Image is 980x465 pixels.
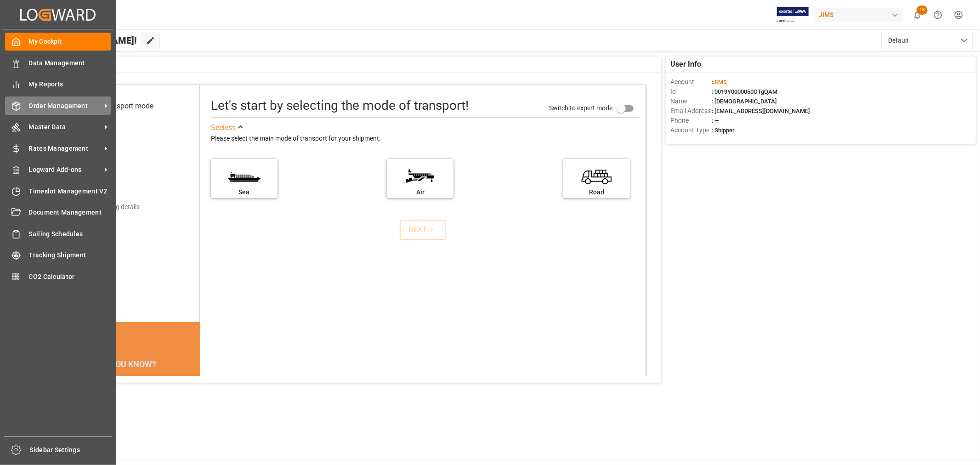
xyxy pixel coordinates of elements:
span: Id [670,87,712,96]
div: Road [568,187,625,197]
a: Timeslot Management V2 [5,182,111,200]
a: Document Management [5,204,111,221]
span: : — [712,117,719,124]
span: Tracking Shipment [29,250,111,260]
span: Logward Add-ons [29,165,102,175]
a: My Reports [5,75,111,93]
span: Name [670,96,712,106]
div: Select transport mode [82,101,153,112]
div: See less [211,122,236,133]
button: show 18 new notifications [907,5,928,25]
a: CO2 Calculator [5,267,111,285]
span: Timeslot Management V2 [29,187,111,196]
button: next slide / item [187,374,200,440]
button: NEXT [400,220,446,240]
div: JIMS [815,8,903,22]
span: Account Type [670,125,712,135]
span: My Reports [29,79,111,89]
span: : 0019Y0000050OTgQAM [712,88,777,95]
span: Document Management [29,208,111,217]
span: Account [670,77,712,87]
a: Tracking Shipment [5,246,111,264]
span: : [EMAIL_ADDRESS][DOMAIN_NAME] [712,108,810,114]
span: 18 [917,6,928,15]
span: JIMS [713,79,727,85]
span: Email Address [670,106,712,116]
div: Let's start by selecting the mode of transport! [211,96,469,115]
div: NEXT [408,224,436,235]
span: Master Data [29,122,102,132]
div: Sea [215,187,273,197]
span: Phone [670,116,712,125]
img: Exertis%20JAM%20-%20Email%20Logo.jpg_1722504956.jpg [777,7,809,23]
span: My Cockpit [29,37,111,46]
a: Data Management [5,54,111,72]
span: Data Management [29,58,111,68]
span: User Info [670,59,701,70]
span: Order Management [29,101,102,111]
a: My Cockpit [5,33,111,51]
span: CO2 Calculator [29,272,111,282]
div: The energy needed to power one large container ship across the ocean in a single day is the same ... [62,374,189,429]
span: : [712,79,727,85]
div: Please select the main mode of transport for your shipment. [211,133,639,144]
span: Sailing Schedules [29,229,111,239]
div: Air [391,187,449,197]
button: open menu [881,32,973,49]
a: Sailing Schedules [5,225,111,243]
button: JIMS [815,6,907,23]
span: Sidebar Settings [30,445,112,455]
span: Hello [PERSON_NAME]! [38,32,137,49]
span: : Shipper [712,127,735,134]
span: Default [888,36,909,45]
span: Rates Management [29,144,102,153]
button: Help Center [928,5,948,25]
span: : [DEMOGRAPHIC_DATA] [712,98,777,105]
span: Switch to expert mode [549,104,612,111]
div: DID YOU KNOW? [51,354,200,374]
